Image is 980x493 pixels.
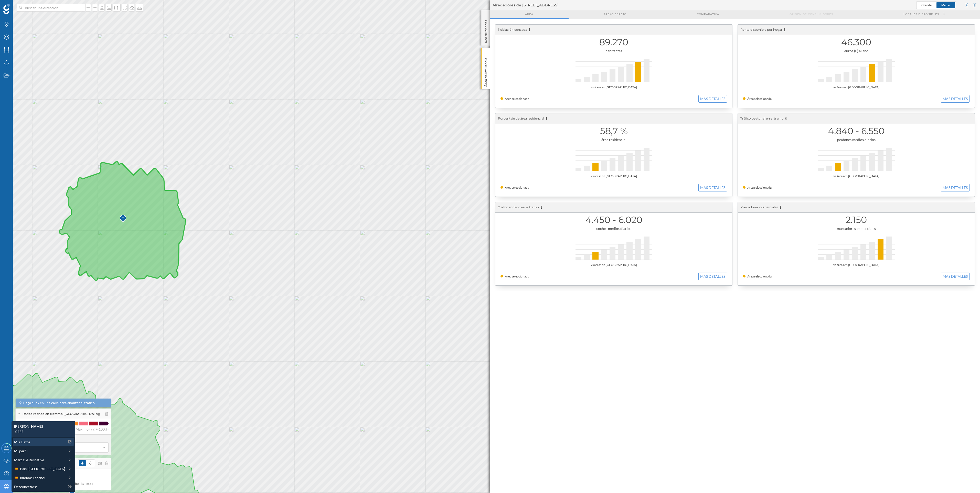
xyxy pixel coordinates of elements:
[81,481,136,486] div: [STREET_ADDRESS] (15 min Andando)
[20,475,45,480] span: Idioma: Español
[743,37,970,47] h1: 46.300
[495,202,732,213] div: Tráfico rodado en el tramo
[14,439,30,445] span: Mis Datos
[790,12,833,16] span: Origen de consumidores
[500,85,727,90] div: vs áreas en [GEOGRAPHIC_DATA]
[743,174,970,179] div: vs áreas en [GEOGRAPHIC_DATA]
[495,113,732,124] div: Porcentaje de área residencial
[604,12,626,16] span: Áreas espejo
[493,3,559,8] span: Alrededores de [STREET_ADDRESS]
[120,213,126,224] img: Marker
[483,56,488,87] p: Área de influencia
[500,262,727,267] div: vs áreas en [GEOGRAPHIC_DATA]
[14,484,38,489] span: Desconectarse
[505,97,529,101] span: Área seleccionada
[23,400,95,405] span: Haga click en una calle para analizar el tráfico
[14,448,28,454] span: Mi perfil
[743,262,970,267] div: vs áreas en [GEOGRAPHIC_DATA]
[903,12,939,16] span: Locales disponibles
[738,202,975,213] div: Marcadores comerciales
[500,37,727,47] h1: 89.270
[698,273,727,280] button: MAS DETALLES
[743,215,970,225] h1: 2.150
[483,18,488,43] p: Red de tiendas
[495,25,732,35] div: Población censada
[743,226,970,231] div: marcadores comerciales
[743,85,970,90] div: vs áreas en [GEOGRAPHIC_DATA]
[500,215,727,225] h1: 4.450 - 6.020
[743,137,970,142] div: peatones medios diarios
[500,174,727,179] div: vs áreas en [GEOGRAPHIC_DATA]
[525,12,533,16] span: Area
[698,95,727,103] button: MAS DETALLES
[921,3,932,7] span: Grande
[747,97,772,101] span: Área seleccionada
[743,48,970,53] div: euros (€) al año
[697,12,719,16] span: Comparativa
[698,184,727,191] button: MAS DETALLES
[500,48,727,53] div: habitantes
[22,412,100,416] span: Tráfico rodado en el tramo ([GEOGRAPHIC_DATA])
[505,274,529,278] span: Área seleccionada
[747,274,772,278] span: Área seleccionada
[743,126,970,136] h1: 4.840 - 6.550
[14,424,73,429] div: [PERSON_NAME]
[505,186,529,189] span: Área seleccionada
[747,186,772,189] span: Área seleccionada
[10,4,28,8] span: Soporte
[76,427,109,432] span: Máximo (99,7-100%)
[941,95,970,103] button: MAS DETALLES
[20,466,65,471] span: País: [GEOGRAPHIC_DATA]
[14,429,73,434] div: CBRE
[500,226,727,231] div: coches medios diarios
[500,137,727,142] div: área residencial
[3,4,10,14] img: Geoblink Logo
[738,25,975,35] div: Renta disponible por hogar
[941,3,950,7] span: Medio
[941,184,970,191] button: MAS DETALLES
[500,126,727,136] h1: 58,7 %
[941,273,970,280] button: MAS DETALLES
[14,457,44,463] span: Marca: Alternative
[738,113,975,124] div: Tráfico peatonal en el tramo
